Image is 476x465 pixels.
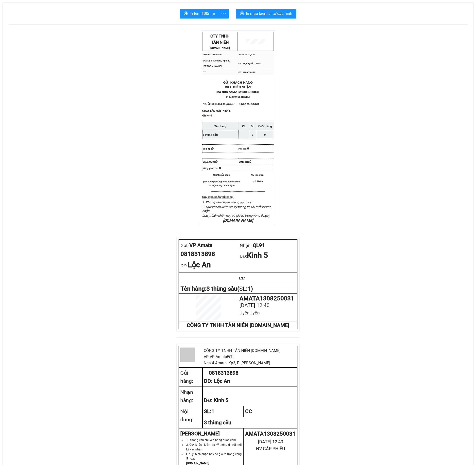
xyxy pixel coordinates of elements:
strong: Tên hàng [215,125,226,128]
span: Tổng phải thu: [203,167,221,170]
div: VP: VP Amata ĐT: [204,354,296,360]
span: Gửi: [181,243,188,248]
div: VP Amata [181,241,236,250]
div: CÔNG TY TNHH TÂN NIÊN [DOMAIN_NAME] [204,348,296,354]
span: N.Nhận: [238,102,260,105]
span: 0 [264,133,266,136]
span: AMATA1308250031 [230,90,259,94]
div: Ngã 4 Amata, Kp3, F, [PERSON_NAME] [204,360,296,366]
span: In mẫu biên lai tự cấu hình [246,10,292,17]
span: 0 [247,147,249,150]
span: Cước Rồi: [238,161,251,163]
span: 1 [252,133,253,136]
strong: Quy định nhận/gửi hàng: [202,195,234,198]
strong: [DOMAIN_NAME] [210,46,230,50]
span: 0 [219,166,221,170]
span: 0 [212,147,214,150]
span: 0818313898. [212,102,236,105]
span: 2. Quý khách kiểm tra kỹ thông tin rồi mới ký xác nhận [202,205,271,213]
span: Lưu ý: biên nhận này có giá trị trong vòng 5 ngày [202,214,270,217]
li: 2. Quý khách kiểm tra kỹ thông tin rồi mới ký xác nhận [185,443,242,452]
span: ---------------------------------------------- [212,76,264,80]
span: DĐ: [240,254,247,259]
span: ĐC: Ngã 4 Amata, Kp3, F, [PERSON_NAME] [203,59,230,67]
div: [DATE] 12:40 [239,301,295,310]
span: ----------------------------------------------- [214,190,265,193]
span: . CCCD : [250,102,260,105]
span: 3 thùng sầu [203,133,218,136]
span: SL [239,285,246,292]
span: 0 [250,160,251,163]
strong: SL [251,125,255,128]
td: Nhận hàng: [179,387,202,406]
span: CCCD: [227,102,236,105]
td: Gửi hàng: [179,368,202,387]
em: như đã ký, nội dung biên nhận) [208,180,240,187]
td: Nội dung: [179,406,202,428]
span: Nhận: [240,243,252,248]
span: CC [239,276,245,281]
div: AMATA1308250031 [245,430,296,438]
span: - [211,102,236,105]
div: [DATE] 12:40 [245,438,296,445]
span: Người gửi hàng [213,174,230,176]
span: Ghi chú : [202,114,214,121]
div: NV CẤP PHIẾU [245,445,296,452]
span: printer [184,11,188,16]
span: In tem 100mm [190,10,215,17]
div: Tên hàng: 3 thùng sầu ( : 1 ) [181,286,295,292]
u: [PERSON_NAME] [180,431,220,437]
button: printerIn mẫu biên lai tự cấu hình [236,9,296,19]
div: DĐ: Lộc An [204,377,296,385]
span: NV tạo đơn [251,174,264,176]
em: (Tôi đã đọc,đồng ý và xem [203,180,232,183]
span: UyênUyên [252,180,263,182]
span: VP Gửi: VP Amata [203,53,222,56]
span: 1. Không vân chuyển hàng quốc cấm [202,200,254,204]
span: more [219,11,228,17]
em: [DOMAIN_NAME] [223,218,253,223]
li: 1. Không vân chuyển hàng quốc cấm [185,438,242,443]
td: 0818313898 [202,368,297,387]
span: ÂN NIÊN [213,40,229,45]
span: CTY TNHH [210,34,229,39]
div: CC [245,407,296,416]
div: UyênUyên [239,310,295,316]
div: QL91 [240,241,295,250]
div: 0818313898 [181,250,236,259]
span: Phí TH : [238,148,249,150]
span: DĐ: [181,263,188,268]
span: Mã đơn : [217,90,260,94]
span: - [249,102,260,105]
button: printerIn tem 100mm [180,9,219,19]
button: more [219,9,229,19]
span: VP Nhận: QL91 [238,53,255,56]
span: T [211,40,213,45]
strong: Cước hàng [258,125,272,128]
span: GỬI KHÁCH HÀNG [223,81,253,84]
span: Kinh 5 [247,251,268,260]
span: ĐT: [203,71,206,74]
span: --- [211,190,214,193]
span: Kinh 5 [222,109,231,112]
span: Thu hộ : [203,148,214,150]
strong: KL [242,125,245,128]
td: CÔNG TY TNHH TÂN NIÊN [DOMAIN_NAME] [179,322,297,329]
div: AMATA1308250031 [239,295,295,301]
span: printer [240,11,244,16]
div: DĐ: Kinh 5 [204,396,296,405]
span: 0 [216,160,218,163]
span: Chưa Cước: [203,161,218,163]
span: ĐT: 0966818199 [238,71,256,74]
span: BILL BIÊN NHẬN [225,85,251,89]
td: SL: 1 [202,406,244,417]
span: N.Gửi: [203,102,236,105]
span: GIAO TẬN NƠI : [202,109,231,112]
span: Lộc An [188,260,211,269]
span: In : [226,95,250,98]
td: 3 thùng sầu [202,417,297,428]
strong: [DOMAIN_NAME] [186,462,209,465]
span: 12:40:05 [DATE] [230,95,250,98]
span: ĐC: Dọc Quốc Lộ 91 [238,62,261,65]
